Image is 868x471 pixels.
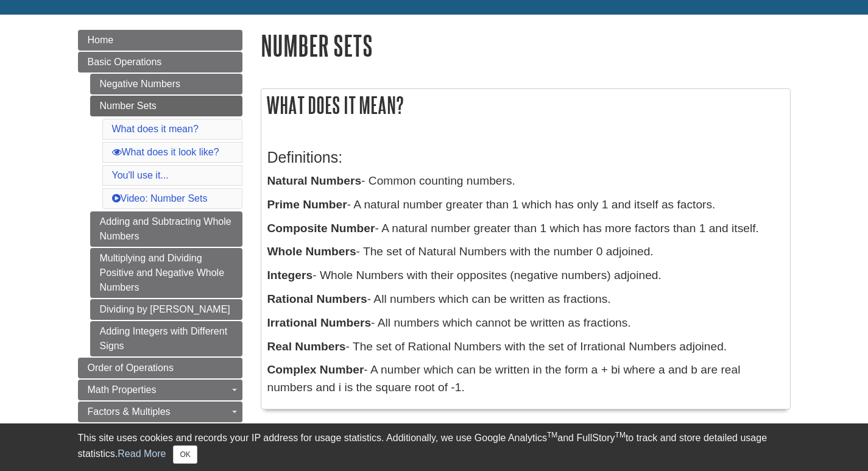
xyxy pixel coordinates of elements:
a: Video: Number Sets [112,193,208,204]
a: What does it look like? [112,147,219,157]
p: - All numbers which cannot be written as fractions. [267,314,784,332]
p: - A natural number greater than 1 which has only 1 and itself as factors. [267,196,784,214]
a: Dividing by [PERSON_NAME] [90,299,242,320]
p: - A natural number greater than 1 which has more factors than 1 and itself. [267,220,784,238]
a: You'll use it... [112,170,169,180]
h2: What does it mean? [261,89,790,121]
b: Real Numbers [267,340,346,353]
p: - All numbers which can be written as fractions. [267,291,784,308]
span: Home [88,35,114,45]
sup: TM [547,431,557,439]
p: - The set of Rational Numbers with the set of Irrational Numbers adjoined. [267,338,784,356]
a: Negative Numbers [90,74,242,94]
b: Complex Number [267,363,364,376]
b: Whole Numbers [267,245,356,258]
sup: TM [615,431,626,439]
h1: Number Sets [261,30,791,61]
p: - A number which can be written in the form a + bi where a and b are real numbers and i is the sq... [267,361,784,397]
p: - Whole Numbers with their opposites (negative numbers) adjoined. [267,267,784,285]
a: Math Properties [78,380,242,400]
a: Home [78,30,242,51]
b: Natural Numbers [267,174,362,187]
a: Adding and Subtracting Whole Numbers [90,211,242,247]
a: Adding Integers with Different Signs [90,321,242,356]
a: Multiplying and Dividing Positive and Negative Whole Numbers [90,248,242,298]
a: What does it mean? [112,124,199,134]
span: Basic Operations [88,57,162,67]
b: Composite Number [267,222,375,235]
h3: Definitions: [267,149,784,166]
a: Factors & Multiples [78,402,242,422]
a: Read More [118,448,166,459]
span: Factors & Multiples [88,406,171,417]
span: Math Properties [88,384,157,395]
div: This site uses cookies and records your IP address for usage statistics. Additionally, we use Goo... [78,431,791,464]
p: - Common counting numbers. [267,172,784,190]
b: Prime Number [267,198,347,211]
p: - The set of Natural Numbers with the number 0 adjoined. [267,243,784,261]
button: Close [173,445,197,464]
a: Order of Operations [78,358,242,378]
b: Rational Numbers [267,292,367,305]
span: Order of Operations [88,363,174,373]
b: Integers [267,269,313,282]
a: Basic Operations [78,52,242,73]
a: Number Sets [90,96,242,116]
b: Irrational Numbers [267,316,372,329]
